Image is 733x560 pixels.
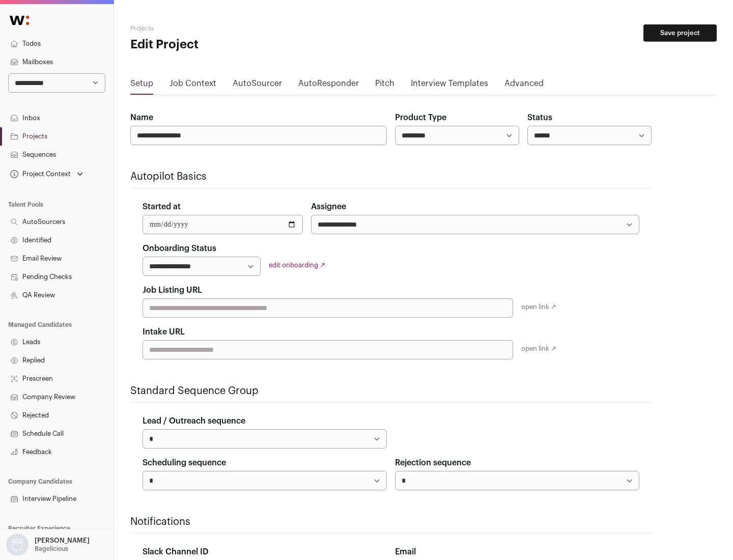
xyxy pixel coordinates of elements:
[143,415,245,427] label: Lead / Outreach sequence
[504,77,544,94] a: Advanced
[6,534,29,556] img: nopic.png
[8,167,85,181] button: Open dropdown
[4,10,35,31] img: Wellfound
[143,201,181,213] label: Started at
[395,457,471,469] label: Rejection sequence
[35,537,90,545] p: [PERSON_NAME]
[35,545,68,553] p: Bagelicious
[411,77,488,94] a: Interview Templates
[143,546,208,558] label: Slack Channel ID
[269,262,325,268] a: edit onboarding ↗
[527,111,552,124] label: Status
[130,111,153,124] label: Name
[375,77,394,94] a: Pitch
[130,37,326,53] h1: Edit Project
[143,457,226,469] label: Scheduling sequence
[298,77,359,94] a: AutoResponder
[130,24,326,33] h2: Projects
[143,326,185,338] label: Intake URL
[143,242,216,255] label: Onboarding Status
[130,515,652,529] h2: Notifications
[4,534,92,556] button: Open dropdown
[130,170,652,184] h2: Autopilot Basics
[233,77,282,94] a: AutoSourcer
[143,284,202,296] label: Job Listing URL
[170,77,216,94] a: Job Context
[395,111,446,124] label: Product Type
[130,384,652,398] h2: Standard Sequence Group
[311,201,346,213] label: Assignee
[643,24,717,42] button: Save project
[395,546,639,558] div: Email
[130,77,153,94] a: Setup
[8,170,71,178] div: Project Context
